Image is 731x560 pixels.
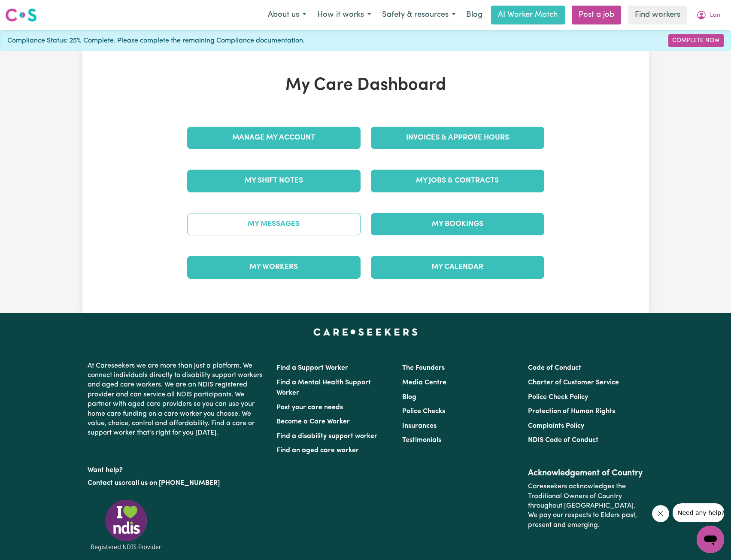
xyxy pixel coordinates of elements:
h2: Acknowledgement of Country [528,468,643,478]
button: About us [262,6,312,24]
iframe: Button to launch messaging window [697,526,724,553]
img: Careseekers logo [5,7,37,23]
img: Registered NDIS provider [88,498,165,552]
a: Complaints Policy [528,423,584,429]
a: Find a Mental Health Support Worker [276,379,371,396]
a: Blog [461,6,488,24]
p: or [88,475,266,491]
iframe: Message from company [673,503,724,522]
button: Safety & resources [376,6,461,24]
a: NDIS Code of Conduct [528,437,598,444]
a: The Founders [402,365,445,371]
button: My Account [691,6,726,24]
a: Police Checks [402,408,445,415]
a: Manage My Account [187,127,361,149]
a: Blog [402,394,416,401]
a: Careseekers logo [5,5,37,25]
a: Charter of Customer Service [528,379,619,386]
a: Find an aged care worker [276,447,359,454]
a: Find a Support Worker [276,365,348,371]
a: My Messages [187,213,361,235]
a: Code of Conduct [528,365,581,371]
button: How it works [312,6,376,24]
a: My Workers [187,256,361,278]
a: Find workers [628,6,687,24]
span: Lan [710,11,720,20]
a: Post a job [572,6,621,24]
a: My Shift Notes [187,170,361,192]
a: My Calendar [371,256,544,278]
a: Insurances [402,423,437,429]
a: Testimonials [402,437,441,444]
span: Need any help? [5,6,52,13]
a: AI Worker Match [491,6,565,24]
a: My Bookings [371,213,544,235]
a: Media Centre [402,379,446,386]
a: Protection of Human Rights [528,408,615,415]
a: Become a Care Worker [276,418,350,425]
p: Careseekers acknowledges the Traditional Owners of Country throughout [GEOGRAPHIC_DATA]. We pay o... [528,478,643,533]
a: Contact us [88,480,121,487]
a: Post your care needs [276,404,343,411]
p: Want help? [88,462,266,475]
a: call us on [PHONE_NUMBER] [128,480,220,487]
iframe: Close message [652,505,669,522]
a: Invoices & Approve Hours [371,127,544,149]
a: Find a disability support worker [276,433,377,440]
a: My Jobs & Contracts [371,170,544,192]
h1: My Care Dashboard [182,75,549,96]
a: Careseekers home page [313,329,418,335]
a: Police Check Policy [528,394,588,401]
p: At Careseekers we are more than just a platform. We connect individuals directly to disability su... [88,358,266,441]
span: Compliance Status: 25% Complete. Please complete the remaining Compliance documentation. [7,36,305,46]
a: Complete Now [668,34,724,47]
